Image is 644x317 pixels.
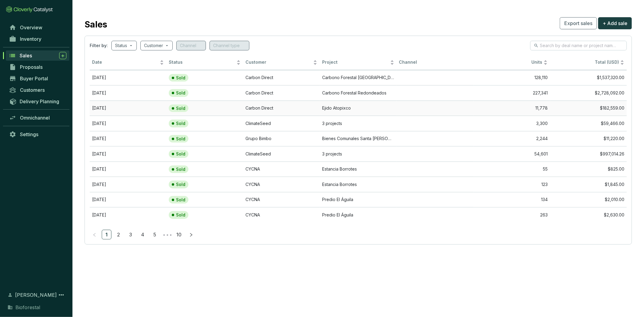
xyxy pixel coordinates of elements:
[162,230,172,239] span: •••
[175,230,184,239] a: 10
[243,146,320,162] td: ClimateSeed
[176,212,185,218] p: Sold
[138,230,147,239] a: 4
[550,146,627,162] td: $997,014.26
[473,116,550,131] td: 3,300
[174,230,184,239] li: 10
[126,230,136,239] li: 3
[90,116,166,131] td: Nov 25 2024
[186,230,196,239] button: right
[473,85,550,101] td: 227,341
[114,230,123,239] li: 2
[550,207,627,223] td: $2,630.00
[320,131,396,146] td: Bienes Comunales Santa Isabel Chalma
[550,131,627,146] td: $11,220.00
[473,101,550,116] td: 11,778
[20,53,32,59] span: Sales
[550,192,627,207] td: $2,010.00
[150,230,159,239] a: 5
[138,230,148,239] li: 4
[320,101,396,116] td: Ejido Atopixco
[243,177,320,192] td: CYCNA
[20,75,48,82] span: Buyer Portal
[90,55,166,70] th: Date
[320,85,396,101] td: Carbono Forestal Redondeados
[243,207,320,223] td: CYCNA
[6,73,69,84] a: Buyer Portal
[320,116,396,131] td: 3 projects
[6,113,69,123] a: Omnichannel
[550,177,627,192] td: $1,845.00
[598,17,632,29] button: + Add sale
[20,131,38,137] span: Settings
[176,197,185,203] p: Sold
[85,18,107,31] h2: Sales
[6,85,69,95] a: Customers
[102,230,111,239] li: 1
[189,233,193,237] span: right
[6,34,69,44] a: Inventory
[550,116,627,131] td: $59,466.00
[322,59,389,65] span: Project
[320,70,396,85] td: Carbono Forestal La Catedral
[320,55,396,70] th: Project
[20,24,42,30] span: Overview
[92,233,97,237] span: left
[473,162,550,177] td: 55
[90,101,166,116] td: Aug 25 2025
[176,167,185,172] p: Sold
[473,70,550,85] td: 128,110
[320,192,396,207] td: Predio El Águila
[20,64,43,70] span: Proposals
[169,59,235,65] span: Status
[176,151,185,157] p: Sold
[473,131,550,146] td: 2,244
[176,75,185,81] p: Sold
[166,55,243,70] th: Status
[90,177,166,192] td: Jul 27 2024
[243,162,320,177] td: CYCNA
[90,85,166,101] td: Jul 20 2025
[90,162,166,177] td: Jul 27 2024
[162,230,172,239] li: Next 5 Pages
[243,101,320,116] td: Carbon Direct
[397,55,473,70] th: Channel
[15,291,57,299] span: [PERSON_NAME]
[6,96,69,106] a: Delivery Planning
[176,182,185,187] p: Sold
[6,22,69,33] a: Overview
[15,304,40,311] span: Bioforestal
[320,177,396,192] td: Estancia Borrotes
[564,20,592,27] span: Export sales
[90,146,166,162] td: Jun 18 2024
[92,59,159,65] span: Date
[550,70,627,85] td: $1,537,320.00
[550,101,627,116] td: $182,559.00
[90,230,99,239] li: Previous Page
[20,98,59,104] span: Delivery Planning
[473,192,550,207] td: 134
[90,131,166,146] td: Mar 08 2023
[90,43,108,49] span: Filter by:
[20,36,41,42] span: Inventory
[20,87,45,93] span: Customers
[6,50,69,61] a: Sales
[90,70,166,85] td: Jul 20 2025
[176,106,185,111] p: Sold
[473,177,550,192] td: 123
[243,70,320,85] td: Carbon Direct
[243,131,320,146] td: Grupo Bimbo
[560,17,597,29] button: Export sales
[176,90,185,96] p: Sold
[473,146,550,162] td: 54,601
[176,136,185,142] p: Sold
[245,59,312,65] span: Customer
[320,207,396,223] td: Predio El Águila
[6,129,69,139] a: Settings
[473,207,550,223] td: 263
[90,230,99,239] button: left
[90,192,166,207] td: Jul 27 2024
[150,230,160,239] li: 5
[320,146,396,162] td: 3 projects
[243,116,320,131] td: ClimateSeed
